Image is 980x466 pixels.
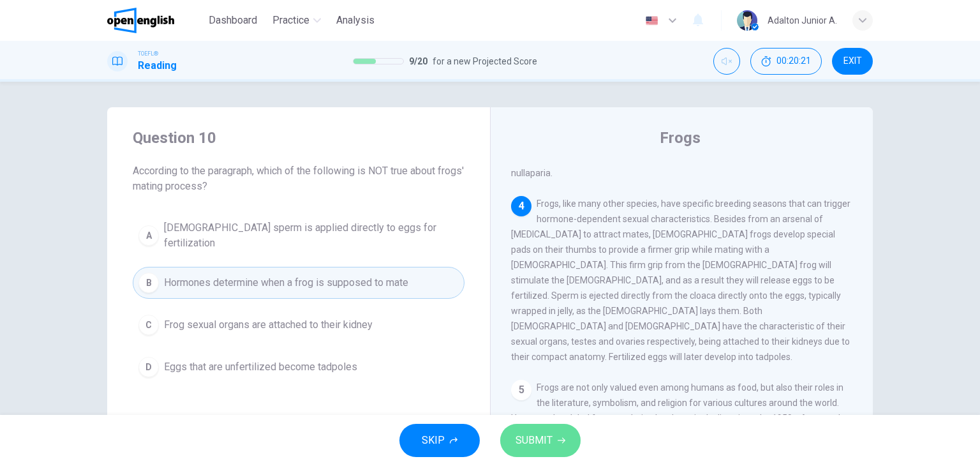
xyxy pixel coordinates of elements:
button: SKIP [399,424,480,457]
span: Analysis [336,13,375,28]
div: 4 [511,196,531,216]
span: Eggs that are unfertilized become tadpoles [164,359,357,375]
span: 9 / 20 [409,54,427,69]
img: Profile picture [737,10,757,31]
span: EXIT [843,56,862,66]
div: D [138,357,159,377]
div: A [138,225,159,246]
div: Adalton Junior A. [768,13,837,28]
span: Hormones determine when a frog is supposed to mate [164,275,408,290]
span: SKIP [422,432,445,449]
span: SUBMIT [516,432,553,449]
img: en [644,16,660,26]
button: Practice [267,9,326,32]
span: 00:20:21 [776,56,811,66]
button: BHormones determine when a frog is supposed to mate [133,267,464,299]
div: B [138,273,159,293]
span: Frogs, like many other species, have specific breeding seasons that can trigger hormone-dependent... [511,199,850,362]
div: Unmute [713,48,740,75]
div: 5 [511,380,531,400]
h4: Frogs [660,128,701,148]
button: CFrog sexual organs are attached to their kidney [133,309,464,341]
div: Hide [750,48,822,75]
div: C [138,315,159,335]
button: EXIT [832,48,873,75]
img: OpenEnglish logo [107,8,174,33]
button: A[DEMOGRAPHIC_DATA] sperm is applied directly to eggs for fertilization [133,214,464,257]
span: According to the paragraph, which of the following is NOT true about frogs' mating process? [133,163,464,194]
a: OpenEnglish logo [107,8,204,33]
h1: Reading [138,58,177,73]
span: [DEMOGRAPHIC_DATA] sperm is applied directly to eggs for fertilization [164,220,459,251]
button: 00:20:21 [750,48,822,75]
span: Frog sexual organs are attached to their kidney [164,317,373,333]
span: Practice [272,13,309,28]
button: SUBMIT [500,424,581,457]
span: for a new Projected Score [433,54,537,69]
button: DEggs that are unfertilized become tadpoles [133,351,464,383]
span: Dashboard [209,13,257,28]
button: Dashboard [204,9,262,32]
button: Analysis [331,9,380,32]
h4: Question 10 [133,128,464,148]
span: TOEFL® [138,49,158,58]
